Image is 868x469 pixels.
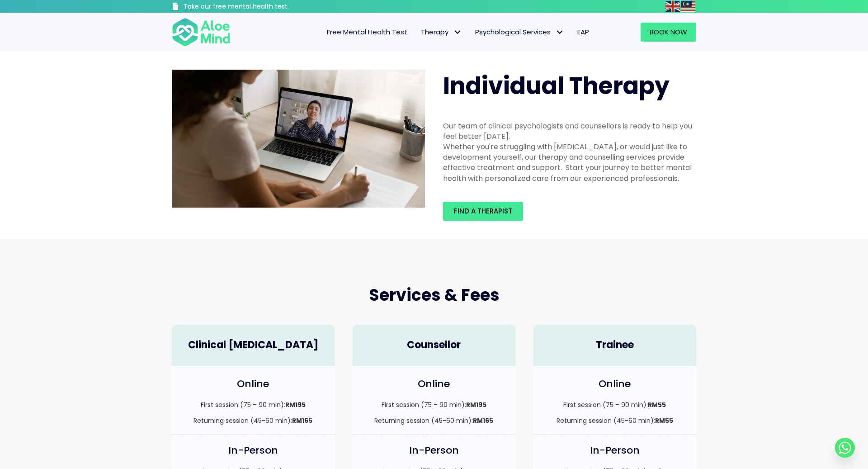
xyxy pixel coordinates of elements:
[443,121,696,142] div: Our team of clinical psychologists and counsellors is ready to help you feel better [DATE].
[362,338,506,352] h4: Counsellor
[571,23,596,42] a: EAP
[451,26,464,39] span: Therapy: submenu
[172,70,425,208] img: Therapy online individual
[181,377,325,391] h4: Online
[466,400,486,409] strong: RM195
[542,338,687,352] h4: Trainee
[681,1,695,12] img: ms
[362,444,506,458] h4: In-Person
[542,444,687,458] h4: In-Person
[835,438,855,458] a: Whatsapp
[172,2,336,13] a: Take our free mental health test
[542,416,687,425] p: Returning session (45-60 min):
[468,23,571,42] a: Psychological ServicesPsychological Services: submenu
[681,1,696,11] a: Malay
[655,416,673,425] strong: RM55
[362,377,506,391] h4: Online
[369,284,500,307] span: Services & Fees
[665,1,680,12] img: en
[641,23,696,42] a: Book Now
[542,400,687,409] p: First session (75 – 90 min):
[414,23,468,42] a: TherapyTherapy: submenu
[285,400,306,409] strong: RM195
[362,400,506,409] p: First session (75 – 90 min):
[553,26,566,39] span: Psychological Services: submenu
[181,338,325,352] h4: Clinical [MEDICAL_DATA]
[650,27,687,37] span: Book Now
[184,2,336,11] h3: Take our free mental health test
[577,27,589,37] span: EAP
[242,23,596,42] nav: Menu
[181,400,325,409] p: First session (75 – 90 min):
[475,27,564,37] span: Psychological Services
[473,416,493,425] strong: RM165
[665,1,681,11] a: English
[181,416,325,425] p: Returning session (45-60 min):
[443,142,696,184] div: Whether you're struggling with [MEDICAL_DATA], or would just like to development yourself, our th...
[443,202,523,221] a: Find a therapist
[292,416,312,425] strong: RM165
[454,206,512,216] span: Find a therapist
[327,27,407,37] span: Free Mental Health Test
[542,377,687,391] h4: Online
[648,400,666,409] strong: RM55
[443,69,670,102] span: Individual Therapy
[320,23,414,42] a: Free Mental Health Test
[362,416,506,425] p: Returning session (45-60 min):
[421,27,462,37] span: Therapy
[181,444,325,458] h4: In-Person
[172,17,231,47] img: Aloe mind Logo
